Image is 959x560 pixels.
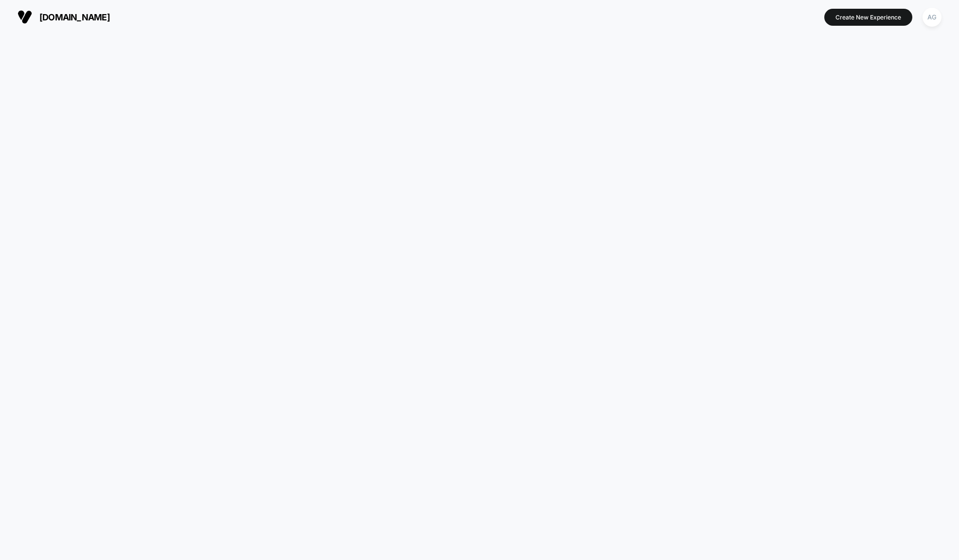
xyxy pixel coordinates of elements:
span: [DOMAIN_NAME] [39,12,110,22]
div: AG [923,8,941,27]
button: [DOMAIN_NAME] [15,9,113,25]
img: Visually logo [18,10,32,24]
button: Create New Experience [824,9,912,26]
button: AG [920,7,944,27]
